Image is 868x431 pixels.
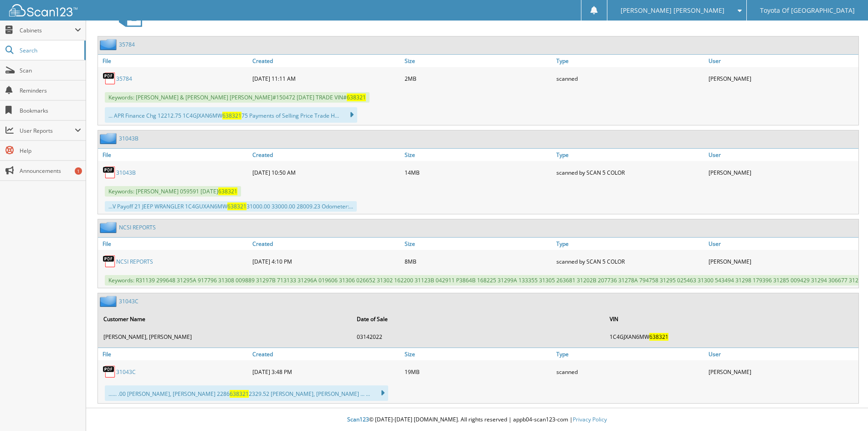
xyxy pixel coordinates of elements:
span: Scan123 [347,415,369,423]
a: Created [250,238,402,250]
a: File [98,149,250,161]
a: 31043C [116,368,136,376]
div: [PERSON_NAME] [706,363,858,381]
a: 31043B [119,135,139,142]
div: ...... .00 [PERSON_NAME], [PERSON_NAME] 2286 2329.52 [PERSON_NAME], [PERSON_NAME] ... ... [105,385,388,401]
a: Size [402,55,555,67]
a: User [706,55,858,67]
span: 638321 [227,203,247,210]
a: NCSI REPORTS [119,223,156,231]
td: 1C4GJXAN6MW [605,329,858,344]
img: folder2.png [100,133,119,144]
a: 31043C [119,297,139,305]
a: File [98,238,250,250]
div: [DATE] 4:10 PM [250,252,402,270]
a: User [706,348,858,360]
th: Customer Name [99,310,351,328]
a: Size [402,238,555,250]
img: PDF.png [103,254,116,268]
a: Type [554,238,706,250]
span: Reminders [20,87,81,94]
a: 35784 [116,75,132,83]
td: [PERSON_NAME], [PERSON_NAME] [99,329,351,344]
span: User Reports [20,127,75,135]
a: 35784 [119,41,135,48]
span: Scan [20,67,81,74]
div: [DATE] 10:50 AM [250,163,402,182]
div: ... APR Finance Chg 12212.75 1C4GJXAN6MW 75 Payments of Selling Price Trade H... [105,107,357,123]
a: File [98,55,250,67]
div: scanned by SCAN 5 COLOR [554,163,706,182]
span: Cabinets [20,26,75,34]
span: 638321 [230,390,249,398]
a: Privacy Policy [573,415,607,423]
div: 14MB [402,163,555,182]
a: File [98,348,250,360]
span: Bookmarks [20,107,81,114]
img: folder2.png [100,296,119,307]
div: 1 [75,167,82,175]
div: © [DATE]-[DATE] [DOMAIN_NAME]. All rights reserved | appb04-scan123-com | [86,409,868,431]
a: Created [250,55,402,67]
td: 03142022 [352,329,605,344]
a: NCSI REPORTS [116,258,153,265]
div: 8MB [402,252,555,270]
div: scanned [554,69,706,88]
span: 638321 [218,187,237,195]
a: Size [402,348,555,360]
img: folder2.png [100,39,119,50]
span: Help [20,147,81,155]
img: PDF.png [103,72,116,85]
a: Type [554,149,706,161]
th: Date of Sale [352,310,605,328]
div: scanned by SCAN 5 COLOR [554,252,706,270]
div: [PERSON_NAME] [706,69,858,88]
div: 2MB [402,69,555,88]
div: scanned [554,363,706,381]
div: [PERSON_NAME] [706,252,858,270]
div: [DATE] 3:48 PM [250,363,402,381]
div: 19MB [402,363,555,381]
span: Announcements [20,167,81,175]
a: Type [554,348,706,360]
img: folder2.png [100,222,119,233]
a: Size [402,149,555,161]
img: PDF.png [103,166,116,179]
img: scan123-logo-white.svg [9,4,77,16]
span: Keywords: [PERSON_NAME] & [PERSON_NAME] [PERSON_NAME]#150472 [DATE] TRADE VIN# [105,92,370,103]
a: Created [250,149,402,161]
span: Search [20,47,80,54]
span: Keywords: [PERSON_NAME] 059591 [DATE] [105,186,241,197]
span: 638321 [222,112,241,119]
a: Type [554,55,706,67]
a: 31043B [116,169,136,177]
div: [DATE] 11:11 AM [250,69,402,88]
img: PDF.png [103,365,116,379]
div: ...V Payoff 21 JEEP WRANGLER 1C4GUXAN6MW 31000.00 33000.00 28009.23 Odometer:... [105,201,357,212]
span: 638321 [347,93,366,101]
a: User [706,149,858,161]
a: Created [250,348,402,360]
div: [PERSON_NAME] [706,163,858,182]
a: User [706,238,858,250]
span: 638321 [649,333,668,341]
span: [PERSON_NAME] [PERSON_NAME] [621,8,724,13]
th: VIN [605,310,858,328]
span: Toyota Of [GEOGRAPHIC_DATA] [760,8,855,13]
